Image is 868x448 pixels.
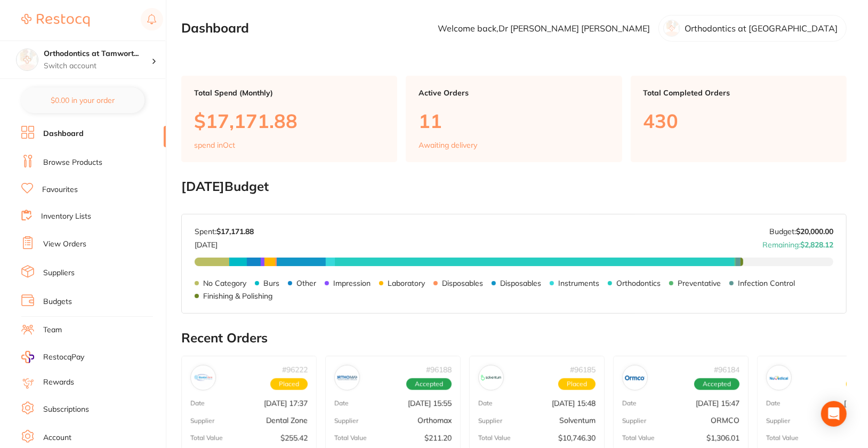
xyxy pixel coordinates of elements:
[696,399,740,407] p: [DATE] 15:47
[181,76,397,162] a: Total Spend (Monthly)$17,171.88spend inOct
[181,331,847,346] h2: Recent Orders
[558,378,596,390] span: Placed
[190,434,223,442] p: Total Value
[796,227,833,236] strong: $20,000.00
[766,417,790,425] p: Supplier
[43,325,62,335] a: Team
[417,416,452,425] p: Orthomax
[769,227,833,236] p: Budget:
[263,279,279,287] p: Burs
[21,351,84,363] a: RestocqPay
[21,8,90,33] a: Restocq Logo
[419,141,477,149] p: Awaiting delivery
[438,23,650,33] p: Welcome back, Dr [PERSON_NAME] [PERSON_NAME]
[190,399,205,407] p: Date
[769,367,789,388] img: Numedical
[43,433,71,443] a: Account
[821,401,847,427] div: Open Intercom Messenger
[622,417,646,425] p: Supplier
[43,268,75,278] a: Suppliers
[194,110,384,132] p: $17,171.88
[570,365,596,374] p: # 96185
[762,236,833,249] p: Remaining:
[552,399,596,407] p: [DATE] 15:48
[194,89,384,97] p: Total Spend (Monthly)
[43,404,89,415] a: Subscriptions
[43,297,72,307] a: Budgets
[644,89,834,97] p: Total Completed Orders
[280,434,308,442] p: $255.42
[216,227,254,236] strong: $17,171.88
[622,399,637,407] p: Date
[43,239,86,250] a: View Orders
[711,416,740,425] p: ORMCO
[195,227,254,236] p: Spent:
[282,365,308,374] p: # 96222
[181,21,249,36] h2: Dashboard
[21,351,34,363] img: RestocqPay
[193,367,213,388] img: Dental Zone
[478,434,511,442] p: Total Value
[800,240,833,250] strong: $2,828.12
[406,378,452,390] span: Accepted
[266,416,308,425] p: Dental Zone
[558,434,596,442] p: $10,746.30
[442,279,483,287] p: Disposables
[478,417,502,425] p: Supplier
[419,89,609,97] p: Active Orders
[270,378,308,390] span: Placed
[478,399,493,407] p: Date
[685,23,838,33] p: Orthodontics at [GEOGRAPHIC_DATA]
[559,416,596,425] p: Solventum
[481,367,501,388] img: Solventum
[738,279,795,287] p: Infection Control
[195,236,254,249] p: [DATE]
[766,434,799,442] p: Total Value
[334,434,367,442] p: Total Value
[408,399,452,407] p: [DATE] 15:55
[194,141,235,149] p: spend in Oct
[706,434,740,442] p: $1,306.01
[44,49,151,59] h4: Orthodontics at Tamworth
[558,279,599,287] p: Instruments
[426,365,452,374] p: # 96188
[334,417,358,425] p: Supplier
[337,367,357,388] img: Orthomax
[43,377,74,388] a: Rewards
[190,417,214,425] p: Supplier
[264,399,308,407] p: [DATE] 17:37
[17,49,38,70] img: Orthodontics at Tamworth
[500,279,541,287] p: Disposables
[42,185,78,195] a: Favourites
[296,279,316,287] p: Other
[21,87,144,113] button: $0.00 in your order
[334,399,349,407] p: Date
[644,110,834,132] p: 430
[419,110,609,132] p: 11
[43,129,84,139] a: Dashboard
[43,352,84,363] span: RestocqPay
[203,292,272,300] p: Finishing & Polishing
[678,279,721,287] p: Preventative
[333,279,371,287] p: Impression
[44,61,151,71] p: Switch account
[41,211,91,222] a: Inventory Lists
[625,367,645,388] img: ORMCO
[631,76,847,162] a: Total Completed Orders430
[424,434,452,442] p: $211.20
[21,14,90,27] img: Restocq Logo
[766,399,781,407] p: Date
[43,157,102,168] a: Browse Products
[181,179,847,194] h2: [DATE] Budget
[714,365,740,374] p: # 96184
[406,76,622,162] a: Active Orders11Awaiting delivery
[203,279,246,287] p: No Category
[622,434,655,442] p: Total Value
[694,378,740,390] span: Accepted
[388,279,425,287] p: Laboratory
[616,279,661,287] p: Orthodontics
